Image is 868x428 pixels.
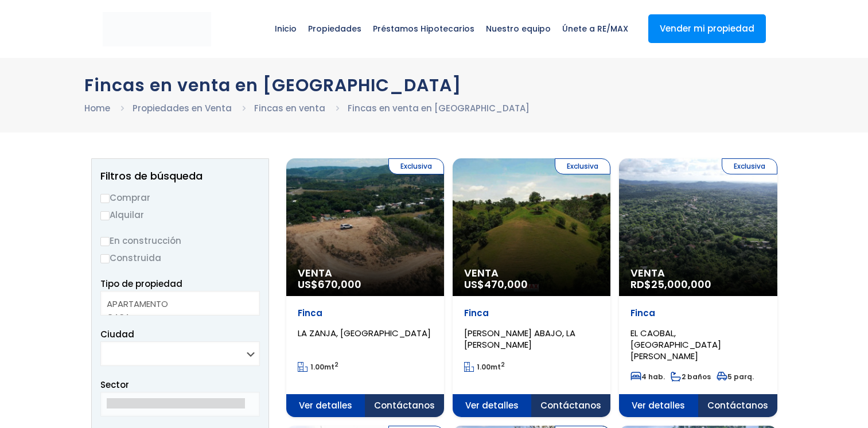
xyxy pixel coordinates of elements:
[464,327,575,351] span: [PERSON_NAME] ABAJO, LA [PERSON_NAME]
[107,310,245,324] option: CASA
[365,394,444,417] span: Contáctanos
[318,277,361,291] span: 670,000
[477,362,491,372] span: 1.00
[84,75,784,95] h1: Fincas en venta en [GEOGRAPHIC_DATA]
[100,254,110,263] input: Construida
[464,267,599,279] span: Venta
[100,208,260,222] label: Alquilar
[671,372,711,382] span: 2 baños
[501,360,505,369] sup: 2
[630,308,765,319] p: Finca
[100,278,182,290] span: Tipo de propiedad
[103,12,211,46] img: remax-metropolitana-logo
[555,158,610,174] span: Exclusiva
[298,267,433,279] span: Venta
[464,308,599,319] p: Finca
[133,102,232,114] a: Propiedades en Venta
[334,360,338,369] sup: 2
[302,11,367,46] span: Propiedades
[298,327,431,339] span: LA ZANJA, [GEOGRAPHIC_DATA]
[367,11,480,46] span: Préstamos Hipotecarios
[648,14,766,43] a: Vender mi propiedad
[531,394,610,417] span: Contáctanos
[651,277,711,291] span: 25,000,000
[286,158,444,417] a: Exclusiva Venta US$670,000FincaLA ZANJA, [GEOGRAPHIC_DATA] 1.00mt2 Ver detalles Contáctanos
[630,327,721,362] span: EL CAOBAL, [GEOGRAPHIC_DATA][PERSON_NAME]
[298,308,433,319] p: Finca
[556,11,634,46] span: Únete a RE/MAX
[464,277,528,291] span: US$
[298,362,338,372] span: mt
[453,394,532,417] span: Ver detalles
[286,394,365,417] span: Ver detalles
[698,394,777,417] span: Contáctanos
[100,251,260,265] label: Construida
[298,277,361,291] span: US$
[480,11,556,46] span: Nuestro equipo
[484,277,528,291] span: 470,000
[100,237,110,246] input: En construcción
[348,102,530,114] a: Fincas en venta en [GEOGRAPHIC_DATA]
[107,297,245,310] option: APARTAMENTO
[630,277,711,291] span: RD$
[453,158,610,417] a: Exclusiva Venta US$470,000Finca[PERSON_NAME] ABAJO, LA [PERSON_NAME] 1.00mt2 Ver detalles Contáct...
[717,372,754,382] span: 5 parq.
[630,372,665,382] span: 4 hab.
[722,158,777,174] span: Exclusiva
[100,379,129,391] span: Sector
[100,194,110,203] input: Comprar
[310,362,324,372] span: 1.00
[254,102,325,114] a: Fincas en venta
[100,190,260,205] label: Comprar
[619,394,698,417] span: Ver detalles
[100,170,260,182] h2: Filtros de búsqueda
[84,102,110,114] a: Home
[100,234,260,248] label: En construcción
[619,158,777,417] a: Exclusiva Venta RD$25,000,000FincaEL CAOBAL, [GEOGRAPHIC_DATA][PERSON_NAME]4 hab.2 baños5 parq. V...
[100,211,110,220] input: Alquilar
[388,158,444,174] span: Exclusiva
[464,362,505,372] span: mt
[100,328,134,340] span: Ciudad
[630,267,765,279] span: Venta
[269,11,302,46] span: Inicio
